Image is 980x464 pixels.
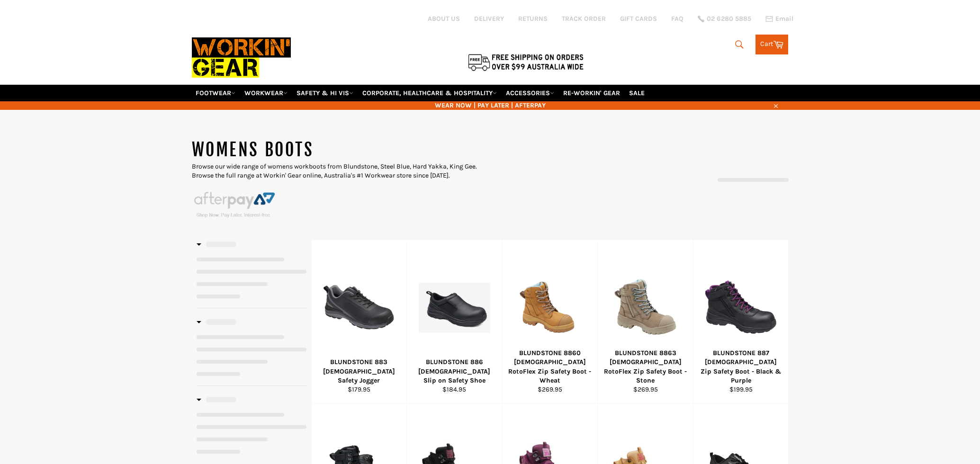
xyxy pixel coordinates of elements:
[518,14,548,23] a: RETURNS
[597,240,693,404] a: BLUNDSTONE 8863 Ladies RotoFlex Zip Safety Boot - Stone - Workin' Gear BLUNDSTONE 8863 [DEMOGRAPH...
[502,85,558,101] a: ACCESSORIES
[419,283,490,333] img: BLUNDSTONE 886 Ladies Slip on Safety Shoe - Workin' Gear
[604,385,687,394] div: $269.95
[192,85,239,101] a: FOOTWEAR
[508,385,592,394] div: $269.95
[293,85,357,101] a: SAFETY & HI VIS
[502,240,598,404] a: BLUNDSTONE 8860 Ladies RotoFlex Zip Safety Boot - Wheat - Workin' Gear BLUNDSTONE 8860 [DEMOGRAPH...
[508,348,592,385] div: BLUNDSTONE 8860 [DEMOGRAPHIC_DATA] RotoFlex Zip Safety Boot - Wheat
[699,385,782,394] div: $199.95
[192,31,291,84] img: Workin Gear leaders in Workwear, Safety Boots, PPE, Uniforms. Australia's No.1 in Workwear
[610,272,681,343] img: BLUNDSTONE 8863 Ladies RotoFlex Zip Safety Boot - Stone - Workin' Gear
[192,138,490,162] h1: WOMENS BOOTS
[559,85,624,101] a: RE-WORKIN' GEAR
[699,348,782,385] div: BLUNDSTONE 887 [DEMOGRAPHIC_DATA] Zip Safety Boot - Black & Purple
[693,240,789,404] a: BLUNDSTONE 887 Ladies Zip Safety Boot - Black & Purple BLUNDSTONE 887 [DEMOGRAPHIC_DATA] Zip Safe...
[192,162,490,180] p: Browse our wide range of womens workboots from Blundstone, Steel Blue, Hard Yakka, King Gee. Brow...
[765,15,793,23] a: Email
[192,101,789,110] span: WEAR NOW | PAY LATER | AFTERPAY
[241,85,291,101] a: WORKWEAR
[775,16,793,22] span: Email
[474,14,504,23] a: DELIVERY
[620,14,657,23] a: GIFT CARDS
[311,240,407,404] a: Workin Gear BLUNDSTONE 883 Ladies Safety Jogger BLUNDSTONE 883 [DEMOGRAPHIC_DATA] Safety Jogger $...
[413,385,496,394] div: $184.95
[359,85,501,101] a: CORPORATE, HEALTHCARE & HOSPITALITY
[428,14,460,23] a: ABOUT US
[406,240,502,404] a: BLUNDSTONE 886 Ladies Slip on Safety Shoe - Workin' Gear BLUNDSTONE 886 [DEMOGRAPHIC_DATA] Slip o...
[625,85,648,101] a: SALE
[467,52,585,72] img: Flat $9.95 shipping Australia wide
[324,272,395,344] img: Workin Gear BLUNDSTONE 883 Ladies Safety Jogger
[707,16,751,22] span: 02 6280 5885
[317,385,401,394] div: $179.95
[604,348,687,385] div: BLUNDSTONE 8863 [DEMOGRAPHIC_DATA] RotoFlex Zip Safety Boot - Stone
[514,272,586,344] img: BLUNDSTONE 8860 Ladies RotoFlex Zip Safety Boot - Wheat - Workin' Gear
[705,272,777,344] img: BLUNDSTONE 887 Ladies Zip Safety Boot - Black & Purple
[671,14,683,23] a: FAQ
[562,14,606,23] a: TRACK ORDER
[317,357,401,385] div: BLUNDSTONE 883 [DEMOGRAPHIC_DATA] Safety Jogger
[755,35,788,54] a: Cart
[698,16,751,22] a: 02 6280 5885
[413,357,496,385] div: BLUNDSTONE 886 [DEMOGRAPHIC_DATA] Slip on Safety Shoe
